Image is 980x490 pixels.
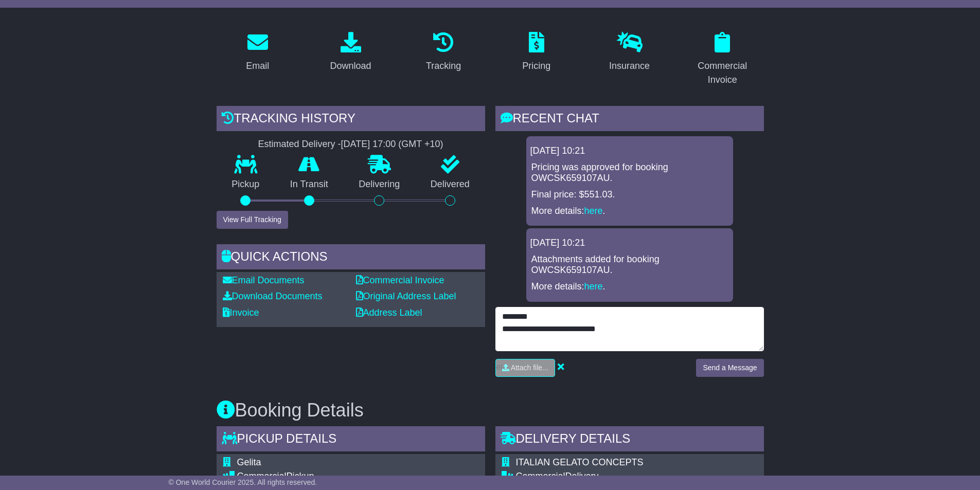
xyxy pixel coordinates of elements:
p: Pickup [217,179,275,190]
a: Commercial Invoice [356,275,444,285]
a: Download [323,28,378,77]
a: Email [239,28,276,77]
p: More details: . [531,281,728,293]
div: Pricing [522,59,550,73]
a: Pricing [515,28,557,77]
div: RECENT CHAT [495,106,764,134]
a: Email Documents [223,275,305,285]
a: Tracking [419,28,468,77]
div: Estimated Delivery - [217,139,485,150]
a: Address Label [356,307,422,318]
p: In Transit [275,179,344,190]
button: View Full Tracking [217,211,288,229]
a: Download Documents [223,291,323,301]
a: Original Address Label [356,291,456,301]
div: Delivery Details [495,426,764,454]
span: Commercial [237,471,287,481]
div: [DATE] 17:00 (GMT +10) [341,139,443,150]
div: Download [330,59,371,73]
a: Insurance [602,28,656,77]
a: here [584,206,603,216]
div: Pickup Details [217,426,485,454]
p: Delivering [344,179,416,190]
div: Delivery [516,471,749,482]
span: ITALIAN GELATO CONCEPTS [516,457,644,467]
p: Delivered [415,179,485,190]
a: Invoice [223,307,259,318]
p: Pricing was approved for booking OWCSK659107AU. [531,162,728,184]
div: Insurance [609,59,650,73]
p: Final price: $551.03. [531,189,728,201]
h3: Booking Details [217,400,764,421]
span: Commercial [516,471,565,481]
span: © One World Courier 2025. All rights reserved. [169,478,317,486]
button: Send a Message [696,359,763,377]
span: Gelita [237,457,261,467]
div: Commercial Invoice [688,59,757,87]
p: More details: . [531,206,728,217]
div: Pickup [237,471,435,482]
div: Quick Actions [217,244,485,272]
p: Attachments added for booking OWCSK659107AU. [531,254,728,276]
a: here [584,281,603,292]
a: Commercial Invoice [681,28,764,90]
div: [DATE] 10:21 [530,238,729,249]
div: [DATE] 10:21 [530,146,729,157]
div: Email [246,59,269,73]
div: Tracking [426,59,461,73]
div: Tracking history [217,106,485,134]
